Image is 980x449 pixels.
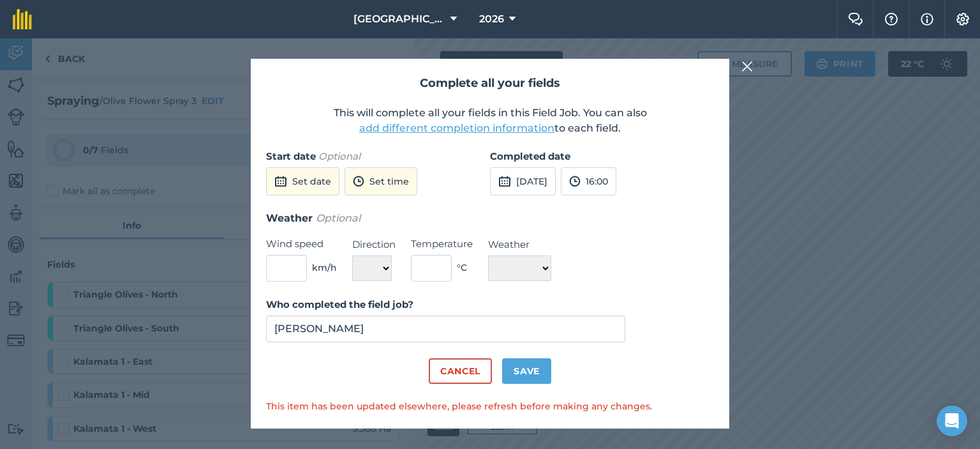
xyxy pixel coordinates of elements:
strong: Completed date [490,150,570,162]
img: svg+xml;base64,PD94bWwgdmVyc2lvbj0iMS4wIiBlbmNvZGluZz0idXRmLTgiPz4KPCEtLSBHZW5lcmF0b3I6IEFkb2JlIE... [569,174,581,189]
img: svg+xml;base64,PHN2ZyB4bWxucz0iaHR0cDovL3d3dy53My5vcmcvMjAwMC9zdmciIHdpZHRoPSIyMiIgaGVpZ2h0PSIzMC... [741,59,753,74]
div: Open Intercom Messenger [937,406,967,436]
label: Direction [352,237,396,252]
label: Temperature [411,236,473,252]
span: [GEOGRAPHIC_DATA] [353,11,445,27]
img: svg+xml;base64,PHN2ZyB4bWxucz0iaHR0cDovL3d3dy53My5vcmcvMjAwMC9zdmciIHdpZHRoPSIxNyIgaGVpZ2h0PSIxNy... [921,11,933,27]
img: fieldmargin Logo [13,9,32,29]
em: Optional [316,212,360,224]
button: Save [502,358,551,384]
h2: Complete all your fields [266,74,714,93]
label: Wind speed [266,236,337,252]
img: svg+xml;base64,PD94bWwgdmVyc2lvbj0iMS4wIiBlbmNvZGluZz0idXRmLTgiPz4KPCEtLSBHZW5lcmF0b3I6IEFkb2JlIE... [353,174,364,189]
button: Set date [266,167,339,195]
img: Two speech bubbles overlapping with the left bubble in the forefront [848,13,863,26]
strong: Start date [266,150,316,162]
span: km/h [312,261,337,275]
p: This will complete all your fields in this Field Job. You can also to each field. [266,105,714,136]
span: 2026 [479,11,504,27]
h3: Weather [266,210,714,227]
em: Optional [318,150,360,162]
img: A question mark icon [884,13,899,26]
span: ° C [457,261,467,275]
button: [DATE] [490,167,556,195]
button: Set time [345,167,417,195]
p: This item has been updated elsewhere, please refresh before making any changes. [266,399,714,413]
img: svg+xml;base64,PD94bWwgdmVyc2lvbj0iMS4wIiBlbmNvZGluZz0idXRmLTgiPz4KPCEtLSBHZW5lcmF0b3I6IEFkb2JlIE... [274,174,287,189]
button: add different completion information [359,121,554,136]
label: Weather [488,237,551,252]
img: svg+xml;base64,PD94bWwgdmVyc2lvbj0iMS4wIiBlbmNvZGluZz0idXRmLTgiPz4KPCEtLSBHZW5lcmF0b3I6IEFkb2JlIE... [498,174,511,189]
button: 16:00 [561,167,616,195]
img: A cog icon [955,13,970,26]
button: Cancel [429,358,492,384]
strong: Who completed the field job? [266,298,413,310]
